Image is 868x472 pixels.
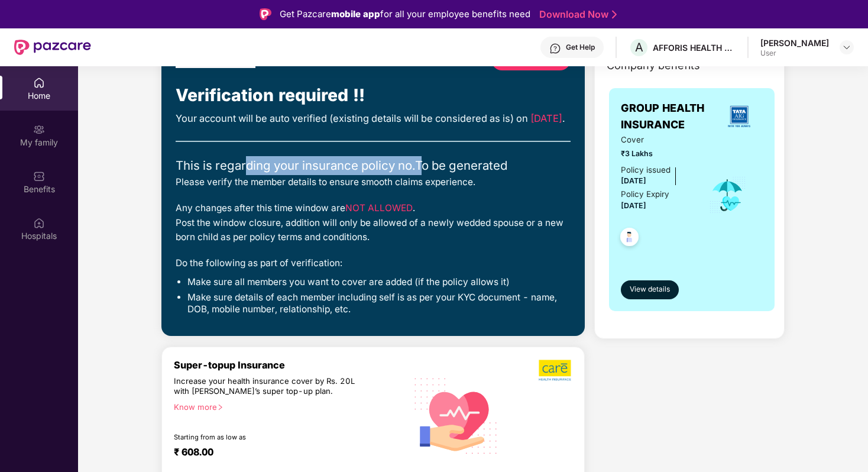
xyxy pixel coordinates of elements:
a: Download Now [539,8,613,21]
div: AFFORIS HEALTH TECHNOLOGIES PRIVATE LIMITED [653,42,736,53]
div: Verification required !! [176,82,571,109]
span: right [217,404,224,410]
div: This is regarding your insurance policy no. To be generated [176,156,571,175]
span: A [635,40,643,54]
span: Cover [621,134,692,146]
div: Super-topup Insurance [174,359,406,371]
div: ₹ 608.00 [174,446,394,460]
img: svg+xml;base64,PHN2ZyBpZD0iSG9zcGl0YWxzIiB4bWxucz0iaHR0cDovL3d3dy53My5vcmcvMjAwMC9zdmciIHdpZHRoPS... [33,217,45,229]
img: b5dec4f62d2307b9de63beb79f102df3.png [539,359,572,382]
img: Logo [260,8,271,20]
div: Get Pazcare for all your employee benefits need [280,7,530,21]
span: NOT ALLOWED [345,202,413,214]
img: insurerLogo [723,101,755,132]
li: Make sure all members you want to cover are added (if the policy allows it) [187,276,571,288]
div: Please verify the member details to ensure smooth claims experience. [176,175,571,189]
span: View details [630,284,670,295]
div: Increase your health insurance cover by Rs. 20L with [PERSON_NAME]’s super top-up plan. [174,376,355,397]
div: Your account will be auto verified (existing details will be considered as is) on . [176,111,571,127]
strong: mobile app [331,8,380,20]
span: GROUP HEALTH INSURANCE [621,100,716,134]
img: svg+xml;base64,PHN2ZyB4bWxucz0iaHR0cDovL3d3dy53My5vcmcvMjAwMC9zdmciIHdpZHRoPSI0OC45NDMiIGhlaWdodD... [615,224,644,253]
div: Know more [174,402,399,410]
img: icon [708,176,747,215]
div: [PERSON_NAME] [760,37,829,49]
div: Get Help [566,43,595,52]
span: [DATE] [530,112,562,124]
span: ₹3 Lakhs [621,148,692,159]
div: Any changes after this time window are . Post the window closure, addition will only be allowed o... [176,201,571,244]
img: Stroke [612,8,617,21]
span: [DATE] [621,176,646,185]
img: svg+xml;base64,PHN2ZyBpZD0iSGVscC0zMngzMiIgeG1sbnM9Imh0dHA6Ly93d3cudzMub3JnLzIwMDAvc3ZnIiB3aWR0aD... [549,43,561,54]
img: svg+xml;base64,PHN2ZyBpZD0iQmVuZWZpdHMiIHhtbG5zPSJodHRwOi8vd3d3LnczLm9yZy8yMDAwL3N2ZyIgd2lkdGg9Ij... [33,170,45,182]
li: Make sure details of each member including self is as per your KYC document - name, DOB, mobile n... [187,292,571,316]
div: User [760,49,829,58]
button: View details [621,280,679,299]
div: Do the following as part of verification: [176,256,571,270]
img: svg+xml;base64,PHN2ZyB3aWR0aD0iMjAiIGhlaWdodD0iMjAiIHZpZXdCb3g9IjAgMCAyMCAyMCIgZmlsbD0ibm9uZSIgeG... [33,124,45,135]
span: [DATE] [621,201,646,210]
img: svg+xml;base64,PHN2ZyBpZD0iSG9tZSIgeG1sbnM9Imh0dHA6Ly93d3cudzMub3JnLzIwMDAvc3ZnIiB3aWR0aD0iMjAiIG... [33,77,45,89]
img: svg+xml;base64,PHN2ZyB4bWxucz0iaHR0cDovL3d3dy53My5vcmcvMjAwMC9zdmciIHhtbG5zOnhsaW5rPSJodHRwOi8vd3... [406,364,506,465]
img: New Pazcare Logo [14,40,91,55]
div: Policy issued [621,164,671,176]
div: Policy Expiry [621,188,669,201]
div: Starting from as low as [174,433,356,441]
img: svg+xml;base64,PHN2ZyBpZD0iRHJvcGRvd24tMzJ4MzIiIHhtbG5zPSJodHRwOi8vd3d3LnczLm9yZy8yMDAwL3N2ZyIgd2... [842,43,851,52]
